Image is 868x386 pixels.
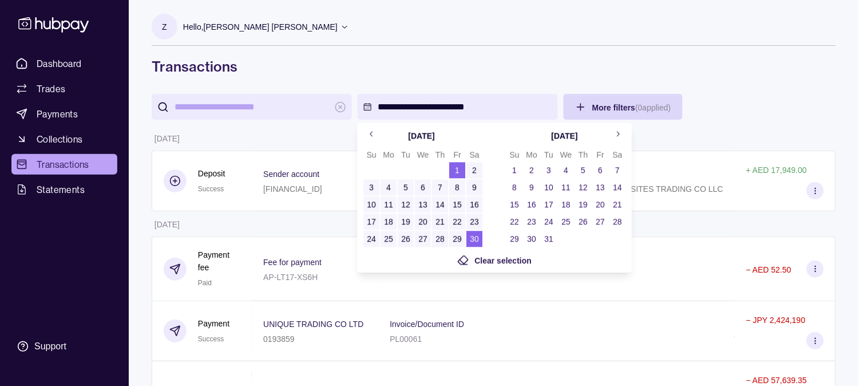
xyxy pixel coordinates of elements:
th: Saturday [466,148,483,162]
th: Monday [380,148,397,162]
button: 23 [466,214,482,230]
button: 25 [381,231,397,247]
button: 30 [466,231,482,247]
th: Thursday [574,148,592,162]
button: 6 [415,179,431,195]
button: 1 [449,162,465,178]
button: 28 [609,214,625,230]
button: 17 [363,214,379,230]
button: 19 [398,214,414,230]
button: 18 [381,214,397,230]
button: 31 [541,231,557,247]
button: 14 [609,179,625,195]
button: 8 [449,179,465,195]
button: 25 [558,214,574,230]
button: Clear selection [458,253,532,267]
button: 15 [449,196,465,212]
button: 29 [449,231,465,247]
button: 24 [541,214,557,230]
button: 22 [506,214,522,230]
button: 16 [466,196,482,212]
button: 22 [449,214,465,230]
button: 7 [609,162,625,178]
button: 2 [466,162,482,178]
button: 9 [466,179,482,195]
div: [DATE] [409,129,435,142]
button: 3 [541,162,557,178]
th: Saturday [609,148,626,162]
button: 11 [558,179,574,195]
th: Monday [523,148,540,162]
span: Clear selection [475,256,532,265]
button: 29 [506,231,522,247]
button: 1 [506,162,522,178]
th: Sunday [363,148,380,162]
button: 26 [575,214,591,230]
th: Sunday [506,148,523,162]
button: 8 [506,179,522,195]
button: 20 [592,196,608,212]
button: 4 [558,162,574,178]
button: 17 [541,196,557,212]
button: Go to next month [609,126,626,143]
button: 15 [506,196,522,212]
button: 4 [381,179,397,195]
button: 24 [363,231,379,247]
button: 5 [575,162,591,178]
button: 5 [398,179,414,195]
button: 27 [415,231,431,247]
button: 23 [524,214,540,230]
th: Thursday [431,148,449,162]
button: 12 [398,196,414,212]
button: 21 [432,214,448,230]
button: 7 [432,179,448,195]
button: 11 [381,196,397,212]
button: 14 [432,196,448,212]
button: Go to previous month [363,126,380,143]
div: [DATE] [552,129,578,142]
button: 2 [524,162,540,178]
th: Friday [592,148,609,162]
button: 13 [415,196,431,212]
th: Friday [449,148,466,162]
button: 12 [575,179,591,195]
button: 20 [415,214,431,230]
button: 30 [524,231,540,247]
button: 16 [524,196,540,212]
th: Tuesday [397,148,414,162]
button: 21 [609,196,625,212]
th: Tuesday [540,148,557,162]
button: 27 [592,214,608,230]
button: 10 [363,196,379,212]
button: 3 [363,179,379,195]
button: 9 [524,179,540,195]
button: 28 [432,231,448,247]
th: Wednesday [557,148,574,162]
button: 10 [541,179,557,195]
button: 26 [398,231,414,247]
button: 13 [592,179,608,195]
th: Wednesday [414,148,431,162]
button: 19 [575,196,591,212]
button: 18 [558,196,574,212]
button: 6 [592,162,608,178]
